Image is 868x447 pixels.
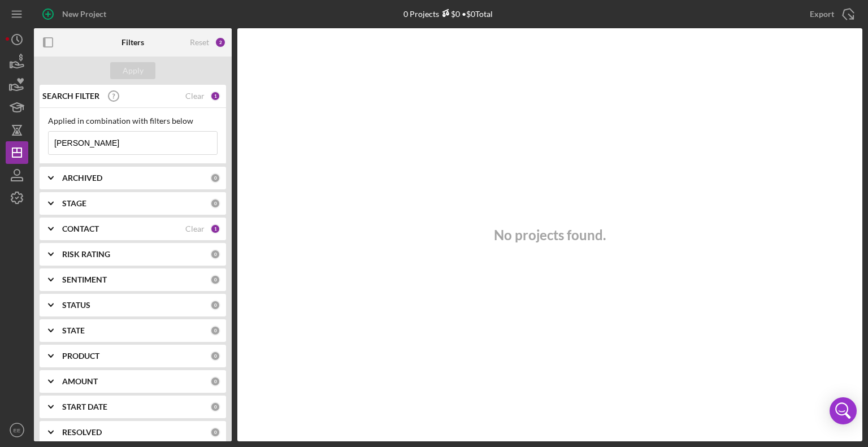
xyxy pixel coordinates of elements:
b: Filters [121,38,144,47]
b: SENTIMENT [62,275,107,284]
div: 0 [210,351,220,361]
div: 2 [215,37,226,48]
b: AMOUNT [62,377,98,386]
div: 0 [210,427,220,437]
b: STAGE [62,199,86,208]
div: 0 [210,275,220,285]
div: 0 [210,376,220,387]
div: 0 [210,249,220,259]
div: 0 [210,198,220,209]
b: START DATE [62,402,107,411]
b: STATE [62,326,85,335]
div: Apply [123,62,144,79]
div: New Project [62,3,106,25]
button: New Project [34,3,118,25]
div: 0 Projects • $0 Total [403,9,493,19]
div: Export [810,3,834,25]
div: Clear [185,224,205,233]
div: 0 [210,300,220,310]
div: 1 [210,91,220,101]
button: EE [6,419,28,441]
text: EE [14,427,21,433]
b: RESOLVED [62,428,102,437]
div: 0 [210,326,220,336]
div: 0 [210,173,220,183]
div: $0 [439,9,460,19]
div: Clear [185,92,205,101]
b: SEARCH FILTER [42,92,99,101]
button: Export [798,3,862,25]
b: STATUS [62,301,90,310]
b: ARCHIVED [62,173,102,183]
b: PRODUCT [62,351,99,361]
button: Apply [110,62,155,79]
div: Applied in combination with filters below [48,116,218,125]
div: 0 [210,402,220,412]
div: 1 [210,224,220,234]
div: Reset [190,38,209,47]
div: Open Intercom Messenger [830,397,857,424]
b: CONTACT [62,224,99,233]
h3: No projects found. [494,227,606,243]
b: RISK RATING [62,250,110,259]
